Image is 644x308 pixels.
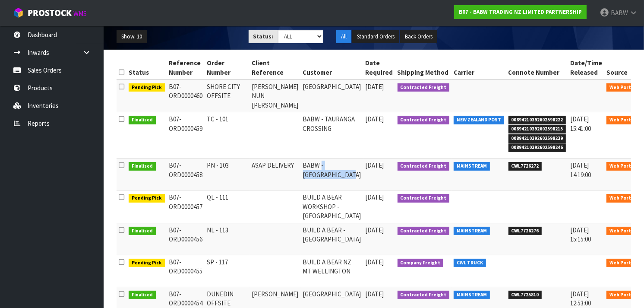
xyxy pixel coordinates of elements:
[398,259,444,267] span: Company Freight
[253,33,274,40] strong: Status:
[568,56,604,79] th: Date/Time Released
[129,116,156,124] span: Finalised
[366,226,384,234] span: [DATE]
[606,291,638,299] span: Web Portal
[454,227,490,235] span: MAINSTREAM
[205,79,250,112] td: SHORE CITY OFFSITE
[13,7,24,18] img: cube-alt.png
[129,194,165,203] span: Pending Pick
[508,125,566,133] span: 00894210392602598215
[459,8,582,16] strong: B07 - BABW TRADING NZ LIMITED PARTNERSHIP
[301,56,363,79] th: Customer
[570,161,591,178] span: [DATE] 14:19:00
[398,83,450,92] span: Contracted Freight
[129,291,156,299] span: Finalised
[454,162,490,171] span: MAINSTREAM
[398,291,450,299] span: Contracted Freight
[117,30,147,44] button: Show: 10
[250,159,301,191] td: ASAP DELIVERY
[366,193,384,201] span: [DATE]
[301,159,363,191] td: BABW - [GEOGRAPHIC_DATA]
[205,255,250,287] td: SP - 117
[129,227,156,235] span: Finalised
[352,30,399,44] button: Standard Orders
[205,191,250,223] td: QL - 111
[126,56,167,79] th: Status
[398,162,450,171] span: Contracted Freight
[506,56,568,79] th: Connote Number
[205,159,250,191] td: PN - 103
[508,227,542,235] span: CWL7726276
[167,56,205,79] th: Reference Number
[398,116,450,124] span: Contracted Freight
[508,116,566,124] span: 00894210392602598222
[167,223,205,255] td: B07-ORD0000456
[454,116,504,124] span: NEW ZEALAND POST
[366,115,384,123] span: [DATE]
[366,161,384,169] span: [DATE]
[301,255,363,287] td: BUILD A BEAR NZ MT WELLINGTON
[301,112,363,159] td: BABW - TAURANGA CROSSING
[205,223,250,255] td: NL - 113
[28,7,72,19] span: ProStock
[366,83,384,91] span: [DATE]
[606,259,638,267] span: Web Portal
[604,56,641,79] th: Source
[250,79,301,112] td: [PERSON_NAME] NUN [PERSON_NAME]
[366,258,384,266] span: [DATE]
[73,10,87,18] small: WMS
[400,30,437,44] button: Back Orders
[398,194,450,203] span: Contracted Freight
[167,112,205,159] td: B07-ORD0000459
[167,79,205,112] td: B07-ORD0000460
[205,56,250,79] th: Order Number
[611,9,628,17] span: BABW
[398,227,450,235] span: Contracted Freight
[508,162,542,171] span: CWL7726272
[508,134,566,143] span: 00894210392602598239
[454,291,490,299] span: MAINSTREAM
[250,56,301,79] th: Client Reference
[606,162,638,171] span: Web Portal
[606,116,638,124] span: Web Portal
[395,56,452,79] th: Shipping Method
[570,290,591,307] span: [DATE] 12:53:00
[301,191,363,223] td: BUILD A BEAR WORKSHOP - [GEOGRAPHIC_DATA]
[129,162,156,171] span: Finalised
[606,227,638,235] span: Web Portal
[205,112,250,159] td: TC - 101
[167,255,205,287] td: B07-ORD0000455
[451,56,506,79] th: Carrier
[570,115,591,132] span: [DATE] 15:41:00
[363,56,395,79] th: Date Required
[129,83,165,92] span: Pending Pick
[301,223,363,255] td: BUILD A BEAR - [GEOGRAPHIC_DATA]
[508,143,566,152] span: 00894210392602598246
[454,259,486,267] span: CWL TRUCK
[167,191,205,223] td: B07-ORD0000457
[129,259,165,267] span: Pending Pick
[606,194,638,203] span: Web Portal
[366,290,384,298] span: [DATE]
[336,30,351,44] button: All
[167,159,205,191] td: B07-ORD0000458
[301,79,363,112] td: [GEOGRAPHIC_DATA]
[570,226,591,243] span: [DATE] 15:15:00
[508,291,542,299] span: CWL7725810
[606,83,638,92] span: Web Portal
